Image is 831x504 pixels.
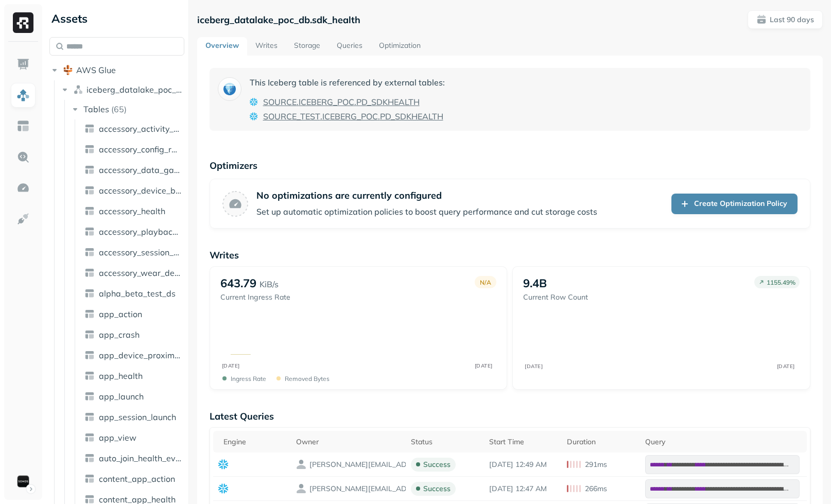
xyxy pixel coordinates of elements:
p: Current Ingress Rate [220,292,290,302]
img: Sonos [16,474,30,489]
img: namespace [73,84,83,95]
span: app_health [99,371,143,381]
tspan: [DATE] [221,362,239,369]
span: app_device_proximity [99,350,182,360]
div: Query [645,436,802,448]
div: Assets [49,10,184,27]
a: SOURCE.ICEBERG_POC.PD_SDKHEALTH [263,96,420,108]
img: table [84,185,95,196]
img: Asset Explorer [16,119,30,133]
p: ( 65 ) [111,104,127,114]
span: accessory_playback_time [99,227,182,237]
a: app_session_launch [80,409,186,425]
span: Tables [83,104,109,114]
span: accessory_session_report [99,247,182,257]
p: KiB/s [259,278,279,290]
span: . [354,96,356,108]
div: Owner [296,436,401,448]
tspan: [DATE] [474,362,492,369]
span: app_launch [99,391,144,402]
a: content_app_action [80,471,186,487]
p: Set up automatic optimization policies to boost query performance and cut storage costs [256,205,597,218]
a: alpha_beta_test_ds [80,285,186,302]
a: accessory_health [80,203,186,219]
a: app_view [80,429,186,446]
a: accessory_session_report [80,244,186,260]
a: accessory_config_report [80,141,186,158]
span: AWS Glue [76,65,116,75]
img: Optimization [16,181,30,195]
p: iceberg_datalake_poc_db.sdk_health [197,14,360,26]
a: accessory_wear_detection [80,265,186,281]
img: Query Explorer [16,150,30,164]
button: Tables(65) [70,101,185,117]
img: table [84,350,95,360]
a: accessory_data_gap_report [80,162,186,178]
img: Assets [16,89,30,102]
img: table [84,247,95,257]
a: Storage [286,37,328,56]
div: Start Time [489,436,557,448]
img: table [84,206,95,216]
span: SOURCE_TEST [263,110,320,123]
a: app_health [80,368,186,384]
span: SOURCE [263,96,297,108]
p: success [423,460,451,470]
p: This Iceberg table is referenced by external tables: [250,76,445,89]
p: HIMANSHU.RAMCHANDANI@SONOS.COM [309,460,412,470]
img: table [84,391,95,402]
p: success [423,484,451,494]
p: Optimizers [210,160,810,171]
a: accessory_activity_report [80,120,186,137]
div: Duration [567,436,635,448]
a: app_device_proximity [80,347,186,363]
span: PD_SDKHEALTH [380,110,443,123]
a: Writes [247,37,286,56]
span: app_crash [99,329,140,340]
p: Current Row Count [523,292,588,302]
img: table [84,165,95,175]
img: table [84,432,95,443]
p: Oct 7, 2025 12:47 AM [489,484,557,494]
p: 643.79 [220,276,256,290]
tspan: [DATE] [777,363,795,369]
img: table [84,288,95,299]
span: ICEBERG_POC [322,110,378,123]
span: accessory_activity_report [99,124,182,134]
a: auto_join_health_event [80,450,186,466]
span: app_action [99,309,142,319]
p: Oct 7, 2025 12:49 AM [489,460,557,470]
p: 1155.49 % [767,279,795,286]
span: accessory_wear_detection [99,268,182,278]
a: accessory_device_button [80,182,186,199]
span: iceberg_datalake_poc_db [86,84,185,95]
a: SOURCE_TEST.ICEBERG_POC.PD_SDKHEALTH [263,110,443,123]
span: accessory_data_gap_report [99,165,182,175]
img: Integrations [16,212,30,225]
span: PD_SDKHEALTH [356,96,420,108]
span: auto_join_health_event [99,453,182,463]
a: Optimization [371,37,429,56]
img: root [63,65,73,75]
p: Ingress Rate [231,375,266,383]
img: table [84,227,95,237]
p: 9.4B [523,276,547,290]
span: . [378,110,380,123]
span: accessory_config_report [99,144,182,154]
a: accessory_playback_time [80,223,186,240]
a: app_crash [80,326,186,343]
span: app_session_launch [99,412,176,422]
span: . [297,96,299,108]
span: alpha_beta_test_ds [99,288,176,299]
span: content_app_action [99,474,175,484]
img: table [84,124,95,134]
button: AWS Glue [49,62,184,78]
p: N/A [480,279,491,286]
img: table [84,309,95,319]
p: 291ms [585,460,607,470]
p: Latest Queries [210,410,810,422]
button: iceberg_datalake_poc_db [60,81,185,98]
span: accessory_health [99,206,165,216]
img: table [84,329,95,340]
p: 266ms [585,484,607,494]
